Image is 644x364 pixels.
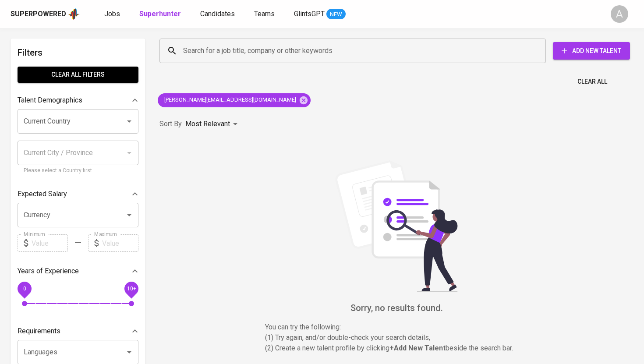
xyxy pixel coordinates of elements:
[159,119,182,129] p: Sort By
[102,234,138,252] input: Value
[18,95,82,106] p: Talent Demographics
[18,185,138,203] div: Expected Salary
[577,76,607,87] span: Clear All
[25,69,131,80] span: Clear All filters
[200,9,237,20] a: Candidates
[32,234,68,252] input: Value
[18,266,79,276] p: Years of Experience
[18,92,138,109] div: Talent Demographics
[127,286,136,292] span: 10+
[200,10,235,18] span: Candidates
[104,10,120,18] span: Jobs
[24,166,132,175] p: Please select a Country first
[123,209,135,221] button: Open
[18,67,138,83] button: Clear All filters
[11,7,80,21] a: Superpoweredapp logo
[139,9,183,20] a: Superhunter
[185,119,230,129] p: Most Relevant
[574,74,611,90] button: Clear All
[18,262,138,280] div: Years of Experience
[23,286,26,292] span: 0
[185,116,241,132] div: Most Relevant
[294,9,346,20] a: GlintsGPT NEW
[18,46,138,60] h6: Filters
[18,326,60,336] p: Requirements
[265,343,528,353] p: (2) Create a new talent profile by clicking beside the search bar.
[11,9,66,19] div: Superpowered
[611,5,628,23] div: A
[123,346,135,358] button: Open
[389,344,446,352] b: + Add New Talent
[18,322,138,340] div: Requirements
[159,301,633,315] h6: Sorry, no results found.
[158,93,311,107] div: [PERSON_NAME][EMAIL_ADDRESS][DOMAIN_NAME]
[560,46,623,57] span: Add New Talent
[158,96,301,104] span: [PERSON_NAME][EMAIL_ADDRESS][DOMAIN_NAME]
[68,7,80,21] img: app logo
[553,42,630,60] button: Add New Talent
[104,9,122,20] a: Jobs
[139,10,181,18] b: Superhunter
[123,115,135,127] button: Open
[265,322,528,332] p: You can try the following :
[254,9,276,20] a: Teams
[265,332,528,343] p: (1) Try again, and/or double-check your search details,
[18,189,67,199] p: Expected Salary
[326,10,346,19] span: NEW
[294,10,325,18] span: GlintsGPT
[331,160,462,292] img: file_searching.svg
[254,10,275,18] span: Teams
